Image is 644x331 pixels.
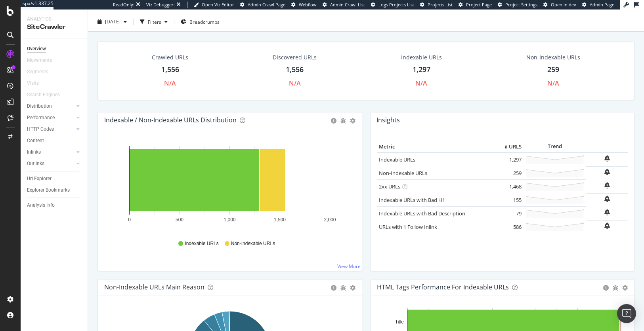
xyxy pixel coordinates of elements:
[582,2,614,8] a: Admin Page
[604,169,610,175] div: bell-plus
[590,2,614,8] span: Admin Page
[543,2,576,8] a: Open in dev
[202,2,234,8] span: Open Viz Editor
[324,217,336,223] text: 2,000
[27,45,46,53] div: Overview
[27,56,60,65] a: Movements
[27,201,82,209] a: Analysis Info
[401,53,442,61] div: Indexable URLs
[505,2,537,8] span: Project Settings
[547,65,559,75] div: 259
[492,152,524,166] td: 1,297
[27,45,82,53] a: Overview
[526,53,580,61] div: Non-Indexable URLs
[331,285,336,291] div: circle-info
[323,2,365,8] a: Admin Crawl List
[604,182,610,188] div: bell-plus
[27,79,39,88] div: Visits
[27,23,81,32] div: SiteCrawler
[27,160,74,168] a: Outlinks
[413,65,430,75] div: 1,297
[161,65,179,75] div: 1,556
[27,175,52,183] div: Url Explorer
[377,283,509,291] div: HTML Tags Performance for Indexable URLs
[604,209,610,215] div: bell-plus
[27,175,82,183] a: Url Explorer
[148,19,161,25] div: Filters
[604,155,610,162] div: bell-plus
[27,201,55,209] div: Analysis Info
[492,193,524,207] td: 155
[379,223,437,230] a: URLs with 1 Follow Inlink
[371,2,414,8] a: Logs Projects List
[113,2,134,8] div: ReadOnly:
[379,210,465,217] a: Indexable URLs with Bad Description
[622,285,628,291] div: gear
[350,118,355,124] div: gear
[105,18,120,25] span: 2025 Feb. 13th
[415,79,427,88] div: N/A
[286,65,304,75] div: 1,556
[27,114,74,122] a: Performance
[164,79,176,88] div: N/A
[104,141,355,233] svg: A chart.
[379,196,445,204] a: Indexable URLs with Bad H1
[331,118,336,124] div: circle-info
[27,68,56,76] a: Segments
[137,15,171,28] button: Filters
[27,102,74,110] a: Distribution
[551,2,576,8] span: Open in dev
[27,160,44,168] div: Outlinks
[27,148,74,156] a: Inlinks
[379,169,427,177] a: Non-Indexable URLs
[498,2,537,8] a: Project Settings
[377,141,492,153] th: Metric
[152,53,188,61] div: Crawled URLs
[248,2,285,8] span: Admin Crawl Page
[603,285,609,291] div: circle-info
[337,263,361,270] a: View More
[299,2,317,8] span: Webflow
[492,141,524,153] th: # URLS
[274,217,286,223] text: 1,500
[27,137,44,145] div: Content
[27,125,54,133] div: HTTP Codes
[289,79,301,88] div: N/A
[189,19,220,25] span: Breadcrumbs
[459,2,492,8] a: Project Page
[104,283,204,291] div: Non-Indexable URLs Main Reason
[27,186,82,194] a: Explorer Bookmarks
[291,2,317,8] a: Webflow
[240,2,285,8] a: Admin Crawl Page
[420,2,453,8] a: Projects List
[547,79,559,88] div: N/A
[428,2,453,8] span: Projects List
[128,217,131,223] text: 0
[27,68,48,76] div: Segments
[604,223,610,229] div: bell-plus
[27,186,70,194] div: Explorer Bookmarks
[27,137,82,145] a: Content
[466,2,492,8] span: Project Page
[176,217,183,223] text: 500
[379,156,415,163] a: Indexable URLs
[194,2,234,8] a: Open Viz Editor
[27,16,81,23] div: Analytics
[492,180,524,193] td: 1,468
[178,15,223,28] button: Breadcrumbs
[146,2,175,8] div: Viz Debugger:
[27,148,41,156] div: Inlinks
[27,114,55,122] div: Performance
[185,240,218,247] span: Indexable URLs
[224,217,235,223] text: 1,000
[617,304,636,323] div: Open Intercom Messenger
[27,56,52,65] div: Movements
[27,91,60,99] div: Search Engines
[613,285,618,291] div: bug
[94,15,130,28] button: [DATE]
[376,115,400,126] h4: Insights
[330,2,365,8] span: Admin Crawl List
[492,220,524,234] td: 586
[378,2,414,8] span: Logs Projects List
[231,240,275,247] span: Non-Indexable URLs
